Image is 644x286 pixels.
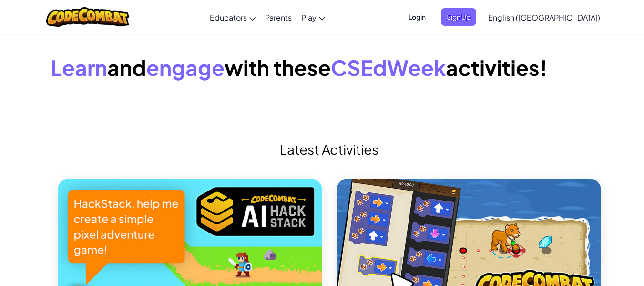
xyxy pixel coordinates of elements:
[296,4,330,30] a: Play
[488,12,600,22] span: English ([GEOGRAPHIC_DATA])
[46,7,130,27] img: CodeCombat logo
[331,54,446,81] span: CSEdWeek
[260,4,296,30] a: Parents
[107,54,146,81] span: and
[205,4,260,30] a: Educators
[51,54,107,81] span: Learn
[403,8,431,26] button: Login
[210,12,247,22] span: Educators
[225,54,331,81] span: with these
[446,54,547,81] span: activities!
[301,12,317,22] span: Play
[441,8,476,26] button: Sign Up
[58,139,601,159] h2: Latest Activities
[483,4,605,30] a: English ([GEOGRAPHIC_DATA])
[146,54,225,81] span: engage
